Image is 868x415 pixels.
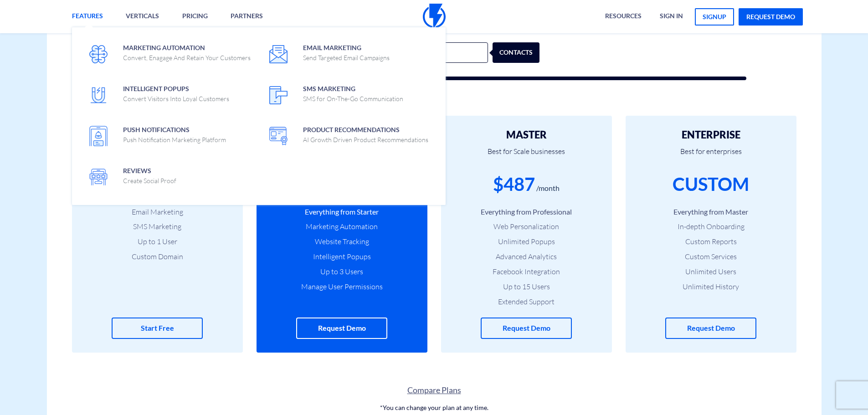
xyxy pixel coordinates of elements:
[303,123,428,144] span: Product Recommendations
[455,297,598,307] li: Extended Support
[303,135,428,144] p: AI Growth Driven Product Recommendations
[270,266,414,277] li: Up to 3 Users
[665,318,756,339] a: Request Demo
[455,266,598,277] li: Facebook Integration
[455,282,598,292] li: Up to 15 Users
[455,140,598,171] p: Best for Scale businesses
[270,251,414,262] li: Intelligent Popups
[79,157,259,198] a: ReviewsCreate Social Proof
[47,403,822,412] p: *You can change your plan at any time.
[639,140,783,171] p: Best for enterprises
[455,129,598,140] h2: MASTER
[455,251,598,262] li: Advanced Analytics
[259,75,439,116] a: SMS MarketingSMS for On-The-Go Communication
[86,236,229,247] li: Up to 1 User
[270,221,414,232] li: Marketing Automation
[493,171,535,197] div: $487
[303,82,403,103] span: SMS Marketing
[639,266,783,277] li: Unlimited Users
[123,176,176,185] p: Create Social Proof
[455,221,598,232] li: Web Personalization
[639,207,783,217] li: Everything from Master
[79,34,259,75] a: Marketing AutomationConvert, Enagage And Retain Your Customers
[296,318,387,339] a: Request Demo
[639,221,783,232] li: In-depth Onboarding
[673,171,749,197] div: CUSTOM
[123,41,251,62] span: Marketing Automation
[123,94,229,103] p: Convert Visitors Into Loyal Customers
[86,251,229,262] li: Custom Domain
[259,34,439,75] a: Email MarketingSend Targeted Email Campaigns
[47,384,822,396] a: Compare Plans
[123,82,229,103] span: Intelligent Popups
[739,8,803,26] a: request demo
[639,129,783,140] h2: ENTERPRISE
[123,123,226,144] span: Push Notifications
[639,282,783,292] li: Unlimited History
[481,318,572,339] a: Request Demo
[86,221,229,232] li: SMS Marketing
[79,116,259,157] a: Push NotificationsPush Notification Marketing Platform
[455,236,598,247] li: Unlimited Popups
[270,236,414,247] li: Website Tracking
[303,41,390,62] span: Email Marketing
[303,94,403,103] p: SMS for On-The-Go Communication
[639,251,783,262] li: Custom Services
[259,116,439,157] a: Product RecommendationsAI Growth Driven Product Recommendations
[455,207,598,217] li: Everything from Professional
[112,318,203,339] a: Start Free
[497,42,544,63] div: contacts
[123,164,176,185] span: Reviews
[536,183,560,194] div: /month
[270,282,414,292] li: Manage User Permissions
[123,135,226,144] p: Push Notification Marketing Platform
[303,53,390,62] p: Send Targeted Email Campaigns
[86,207,229,217] li: Email Marketing
[639,236,783,247] li: Custom Reports
[695,8,734,26] a: signup
[79,75,259,116] a: Intelligent PopupsConvert Visitors Into Loyal Customers
[270,207,414,217] li: Everything from Starter
[123,53,251,62] p: Convert, Enagage And Retain Your Customers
